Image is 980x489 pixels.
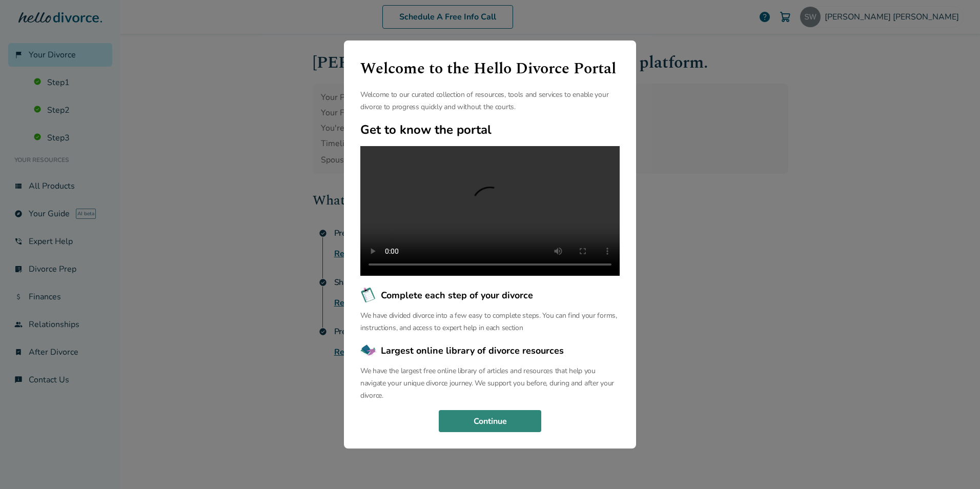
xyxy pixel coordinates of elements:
img: Complete each step of your divorce [360,287,377,303]
h1: Welcome to the Hello Divorce Portal [360,57,620,80]
p: Welcome to our curated collection of resources, tools and services to enable your divorce to prog... [360,89,620,113]
h2: Get to know the portal [360,121,620,138]
span: Complete each step of your divorce [381,289,533,302]
button: Continue [439,410,541,433]
p: We have divided divorce into a few easy to complete steps. You can find your forms, instructions,... [360,310,620,334]
span: Largest online library of divorce resources [381,344,564,357]
iframe: Chat Widget [929,440,980,489]
img: Largest online library of divorce resources [360,342,377,359]
p: We have the largest free online library of articles and resources that help you navigate your uni... [360,365,620,402]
